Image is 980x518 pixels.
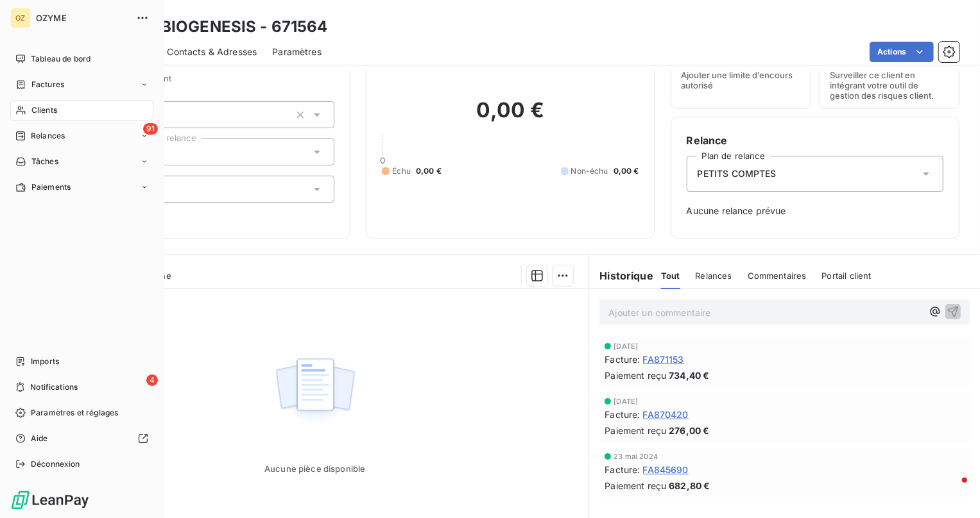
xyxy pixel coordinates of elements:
span: Déconnexion [31,458,80,470]
span: Relances [31,130,65,142]
span: Tâches [31,156,58,167]
span: Surveiller ce client en intégrant votre outil de gestion des risques client. [830,70,949,101]
span: Paiements [31,181,71,193]
span: Non-échu [571,165,608,177]
span: Ajouter une limite d’encours autorisé [682,70,800,90]
span: FA845690 [643,463,689,476]
span: 734,40 € [669,369,709,382]
span: OZYME [36,13,128,23]
span: 682,80 € [669,479,710,492]
span: 91 [143,123,158,135]
span: [DATE] [614,397,638,405]
h6: Relance [687,133,943,148]
img: Empty state [274,351,356,431]
h3: CORE BIOGENESIS - 671564 [113,15,328,38]
a: Aide [10,428,153,449]
span: Tout [661,271,680,281]
span: 0,00 € [614,165,639,177]
div: OZ [10,8,31,28]
span: 0 [380,155,385,165]
span: Aide [31,433,48,444]
span: 0,00 € [416,165,442,177]
span: Paiement reçu [605,424,666,437]
span: Paramètres [272,46,322,58]
span: Notifications [30,381,78,393]
span: Portail client [822,271,872,281]
span: 23 mai 2024 [614,453,658,460]
span: Clients [31,104,57,116]
span: Aucune relance prévue [687,205,943,217]
span: Échu [392,165,411,177]
span: Aucune pièce disponible [264,464,365,474]
span: Commentaires [748,271,807,281]
span: 276,00 € [669,424,709,437]
h2: 0,00 € [382,97,639,136]
span: Facture : [605,408,640,421]
span: Facture : [605,463,640,476]
iframe: Intercom live chat [936,474,967,505]
span: Relances [696,271,732,281]
button: Actions [870,42,934,62]
span: [DATE] [614,342,638,350]
span: Factures [31,79,64,90]
span: Contacts & Adresses [167,46,257,58]
h6: Historique [589,268,653,283]
span: Tableau de bord [31,53,90,65]
span: Facture : [605,353,640,366]
img: Logo LeanPay [10,490,90,510]
span: Paramètres et réglages [31,407,118,419]
span: Imports [31,356,59,367]
span: PETITS COMPTES [698,167,777,180]
span: Paiement reçu [605,479,666,492]
span: FA871153 [643,353,684,366]
span: Propriétés Client [103,73,334,91]
span: 4 [146,374,158,386]
span: Paiement reçu [605,369,666,382]
span: FA870420 [643,408,689,421]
